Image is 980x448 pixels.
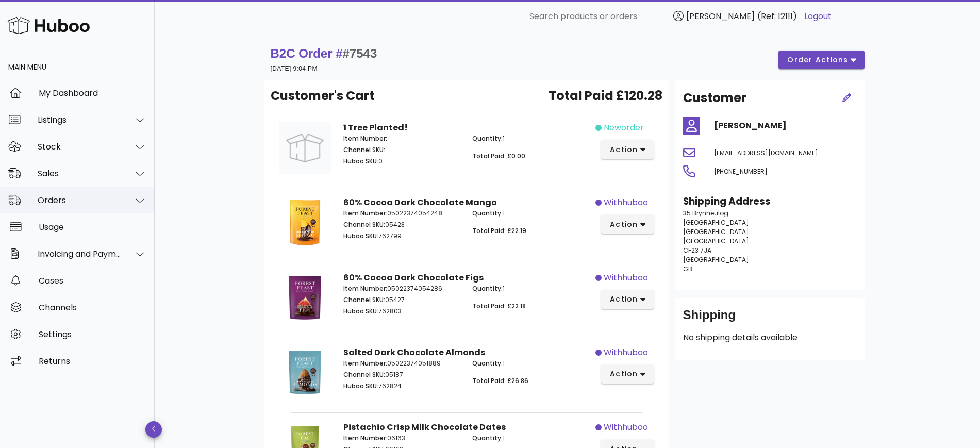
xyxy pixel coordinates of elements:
span: Channel SKU: [343,370,385,379]
p: 05187 [343,370,460,379]
div: Sales [38,169,122,178]
span: Quantity: [472,134,503,143]
button: order actions [778,51,864,69]
small: [DATE] 9:04 PM [271,65,318,72]
span: Quantity: [472,284,503,293]
strong: Pistachio Crisp Milk Chocolate Dates [343,421,506,433]
strong: 60% Cocoa Dark Chocolate Figs [343,272,484,284]
p: 1 [472,434,589,443]
div: Cases [39,276,146,286]
img: Huboo Logo [7,14,90,37]
span: [PERSON_NAME] [686,10,755,22]
span: Huboo SKU: [343,307,378,316]
span: Item Number: [343,209,387,218]
div: Shipping [683,307,856,331]
div: Invoicing and Payments [38,249,122,259]
p: 762803 [343,307,460,316]
div: Orders [38,195,122,205]
span: Total Paid £120.28 [549,87,662,105]
span: (Ref: 12111) [757,10,797,22]
span: withhuboo [604,346,648,359]
span: #7543 [343,46,377,60]
p: 762824 [343,381,460,391]
span: Huboo SKU: [343,157,378,165]
span: [GEOGRAPHIC_DATA] [683,227,749,236]
span: withhuboo [604,272,648,284]
span: [PHONE_NUMBER] [714,167,768,176]
span: CF23 7JA [683,246,711,255]
img: Product Image [279,122,331,174]
span: Total Paid: £26.86 [472,376,528,385]
strong: B2C Order # [271,46,377,60]
span: action [609,219,638,230]
button: action [601,140,654,159]
span: [GEOGRAPHIC_DATA] [683,237,749,245]
span: 35 Brynheulog [683,209,728,218]
p: 05427 [343,295,460,305]
span: action [609,294,638,305]
strong: Salted Dark Chocolate Almonds [343,346,485,358]
p: 05022374054248 [343,209,460,218]
div: Settings [39,329,146,339]
p: 762799 [343,231,460,241]
p: 0 [343,157,460,166]
div: Channels [39,303,146,312]
h2: Customer [683,89,746,107]
a: Logout [804,10,832,23]
span: Quantity: [472,359,503,368]
span: Quantity: [472,434,503,442]
span: neworder [604,122,644,134]
div: My Dashboard [39,88,146,98]
span: Customer's Cart [271,87,374,105]
span: [EMAIL_ADDRESS][DOMAIN_NAME] [714,148,818,157]
button: action [601,365,654,384]
span: Total Paid: £22.19 [472,226,526,235]
div: Listings [38,115,122,125]
div: Returns [39,356,146,366]
div: Usage [39,222,146,232]
p: 1 [472,134,589,143]
span: GB [683,264,692,273]
span: Huboo SKU: [343,231,378,240]
span: [GEOGRAPHIC_DATA] [683,218,749,227]
p: 06163 [343,434,460,443]
img: Product Image [279,272,331,324]
span: Item Number: [343,134,387,143]
h3: Shipping Address [683,194,856,209]
span: order actions [787,55,849,65]
button: action [601,215,654,234]
p: No shipping details available [683,331,856,344]
span: [GEOGRAPHIC_DATA] [683,255,749,264]
span: Huboo SKU: [343,381,378,390]
button: action [601,290,654,309]
strong: 1 Tree Planted! [343,122,408,134]
span: Item Number: [343,284,387,293]
span: Item Number: [343,434,387,442]
img: Product Image [279,196,331,248]
p: 05022374054286 [343,284,460,293]
p: 1 [472,209,589,218]
span: withhuboo [604,196,648,209]
span: action [609,144,638,155]
span: Total Paid: £22.18 [472,302,526,310]
p: 1 [472,284,589,293]
h4: [PERSON_NAME] [714,120,856,132]
span: action [609,369,638,379]
strong: 60% Cocoa Dark Chocolate Mango [343,196,497,208]
span: withhuboo [604,421,648,434]
span: Channel SKU: [343,145,385,154]
img: Product Image [279,346,331,399]
p: 1 [472,359,589,368]
span: Total Paid: £0.00 [472,152,525,160]
span: Channel SKU: [343,220,385,229]
p: 05423 [343,220,460,229]
div: Stock [38,142,122,152]
span: Item Number: [343,359,387,368]
span: Channel SKU: [343,295,385,304]
p: 05022374051889 [343,359,460,368]
span: Quantity: [472,209,503,218]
